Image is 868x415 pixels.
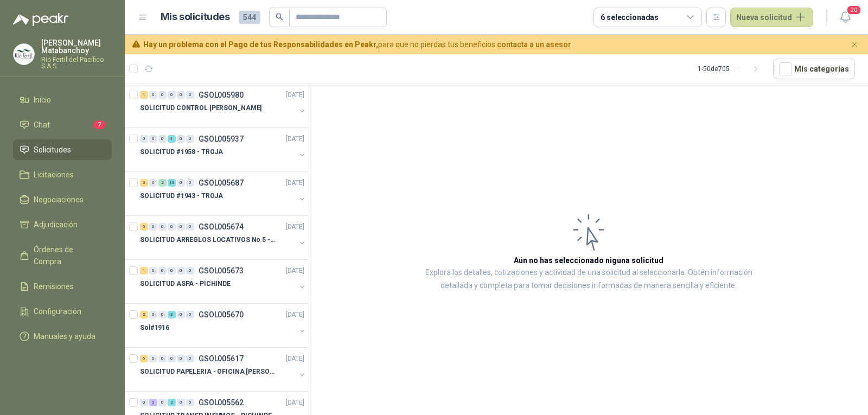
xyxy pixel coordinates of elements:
button: Mís categorías [773,59,855,79]
a: 0 0 0 1 0 0 GSOL005937[DATE] SOLICITUD #1958 - TROJA [140,132,307,167]
p: SOLICITUD ARREGLOS LOCATIVOS No 5 - PICHINDE [140,235,275,245]
a: 1 0 0 0 0 0 GSOL005980[DATE] SOLICITUD CONTROL [PERSON_NAME] [140,88,307,123]
a: Inicio [13,90,112,110]
div: 0 [158,135,167,143]
p: Sol#1916 [140,323,169,333]
div: 0 [149,179,157,187]
a: Licitaciones [13,164,112,185]
a: Manuales y ayuda [13,326,112,347]
span: Configuración [34,305,81,317]
div: 0 [186,135,194,143]
button: Cerrar [848,38,861,52]
div: 0 [158,91,167,99]
p: GSOL005617 [199,355,244,362]
span: 544 [239,11,260,24]
div: 3 [168,311,176,318]
div: 2 [158,179,167,187]
button: 20 [835,8,855,27]
span: 7 [93,120,105,129]
div: 1 [140,91,148,99]
span: Órdenes de Compra [34,244,101,267]
p: GSOL005687 [199,179,244,187]
p: Rio Fertil del Pacífico S.A.S. [41,56,112,69]
div: 0 [177,91,185,99]
span: Inicio [34,94,51,106]
div: 0 [186,91,194,99]
div: 3 [140,179,148,187]
a: 2 0 0 3 0 0 GSOL005670[DATE] Sol#1916 [140,308,307,343]
a: Negociaciones [13,189,112,210]
p: GSOL005562 [199,399,244,406]
a: 1 0 0 0 0 0 GSOL005673[DATE] SOLICITUD ASPA - PICHINDE [140,264,307,299]
div: 0 [158,311,167,318]
div: 0 [168,355,176,362]
a: Adjudicación [13,214,112,235]
p: GSOL005673 [199,267,244,274]
span: Chat [34,119,50,131]
p: [DATE] [286,90,304,100]
div: 6 seleccionadas [601,11,659,23]
div: 0 [177,179,185,187]
div: 0 [158,267,167,274]
img: Logo peakr [13,13,68,26]
p: GSOL005670 [199,311,244,318]
span: search [276,13,283,21]
span: Manuales y ayuda [34,330,95,342]
span: Solicitudes [34,144,71,156]
div: 0 [158,399,167,406]
p: SOLICITUD ASPA - PICHINDE [140,279,231,289]
div: 6 [140,223,148,231]
a: Configuración [13,301,112,322]
div: 0 [149,311,157,318]
div: 0 [158,223,167,231]
div: 0 [177,399,185,406]
div: 0 [186,179,194,187]
a: Remisiones [13,276,112,297]
h3: Aún no has seleccionado niguna solicitud [514,254,663,266]
div: 0 [149,135,157,143]
div: 0 [177,135,185,143]
p: [DATE] [286,398,304,408]
div: 0 [177,223,185,231]
b: Hay un problema con el Pago de tus Responsabilidades en Peakr, [143,40,378,49]
div: 0 [140,399,148,406]
a: Órdenes de Compra [13,239,112,272]
div: 0 [177,355,185,362]
div: 3 [149,399,157,406]
div: 0 [168,91,176,99]
p: [DATE] [286,266,304,276]
div: 6 [140,355,148,362]
p: GSOL005674 [199,223,244,231]
a: Chat7 [13,114,112,135]
p: Explora los detalles, cotizaciones y actividad de una solicitud al seleccionarla. Obtén informaci... [418,266,759,292]
span: Licitaciones [34,169,74,181]
div: 0 [186,223,194,231]
img: Company Logo [14,44,34,65]
div: 1 [168,135,176,143]
div: 1 - 50 de 705 [698,60,764,78]
h1: Mis solicitudes [161,9,230,25]
span: Adjudicación [34,219,78,231]
div: 0 [186,267,194,274]
span: para que no pierdas tus beneficios [143,39,571,50]
div: 0 [168,223,176,231]
p: GSOL005980 [199,91,244,99]
a: contacta a un asesor [497,40,571,49]
p: [PERSON_NAME] Matabanchoy [41,39,112,54]
div: 2 [168,399,176,406]
div: 2 [140,311,148,318]
p: [DATE] [286,134,304,144]
div: 0 [149,267,157,274]
div: 0 [186,311,194,318]
p: [DATE] [286,222,304,232]
p: [DATE] [286,178,304,188]
div: 0 [140,135,148,143]
div: 0 [186,399,194,406]
div: 0 [149,223,157,231]
div: 0 [177,311,185,318]
span: 20 [846,5,861,15]
p: SOLICITUD CONTROL [PERSON_NAME] [140,103,261,113]
a: 6 0 0 0 0 0 GSOL005617[DATE] SOLICITUD PAPELERIA - OFICINA [PERSON_NAME] [140,352,307,387]
p: [DATE] [286,310,304,320]
span: Remisiones [34,280,74,292]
